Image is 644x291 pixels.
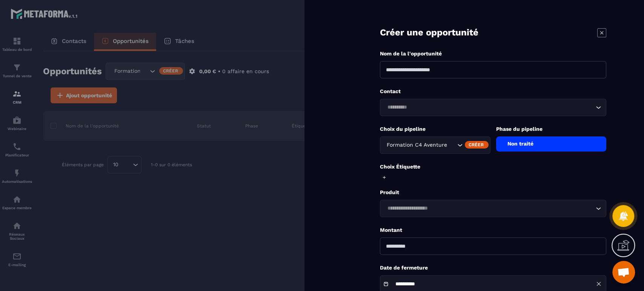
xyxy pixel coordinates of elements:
[448,141,455,149] input: Search for option
[380,200,606,217] div: Search for option
[380,189,606,196] p: Produit
[380,227,606,234] p: Montant
[380,26,478,39] p: Créer une opportunité
[380,136,490,154] div: Search for option
[496,126,607,133] p: Phase du pipeline
[380,50,606,57] p: Nom de la l'opportunité
[380,88,606,95] p: Contact
[612,261,635,283] a: Ouvrir le chat
[385,141,448,149] span: Formation C4 Aventures Animateurs
[380,126,490,133] p: Choix du pipeline
[380,163,606,170] p: Choix Étiquette
[385,103,594,112] input: Search for option
[380,264,606,271] p: Date de fermeture
[380,99,606,116] div: Search for option
[385,204,594,213] input: Search for option
[465,141,489,149] div: Créer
